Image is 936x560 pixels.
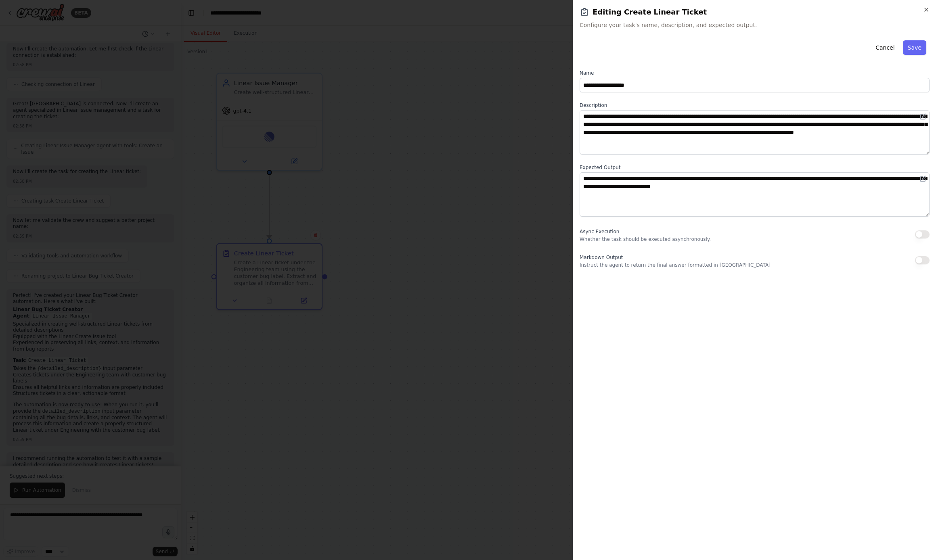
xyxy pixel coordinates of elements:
[580,164,930,171] label: Expected Output
[580,236,711,242] p: Whether the task should be executed asynchronously.
[580,6,930,18] h2: Editing Create Linear Ticket
[580,70,930,76] label: Name
[918,112,928,121] button: Open in editor
[871,40,899,55] button: Cancel
[580,21,930,29] span: Configure your task's name, description, and expected output.
[580,229,619,234] span: Async Execution
[580,262,771,268] p: Instruct the agent to return the final answer formatted in [GEOGRAPHIC_DATA]
[580,102,930,109] label: Description
[580,255,623,260] span: Markdown Output
[903,40,926,55] button: Save
[918,174,928,184] button: Open in editor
